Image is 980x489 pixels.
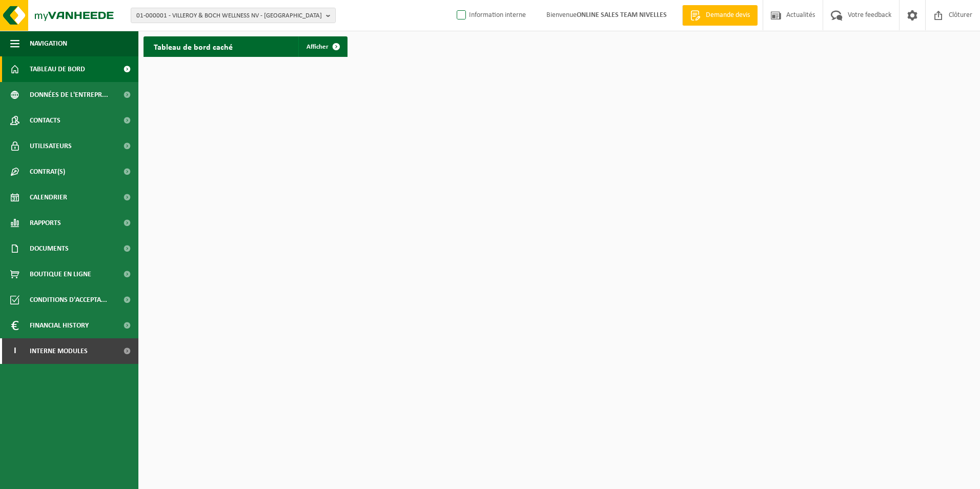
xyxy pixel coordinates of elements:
[30,185,67,210] span: Calendrier
[131,8,336,23] button: 01-000001 - VILLEROY & BOCH WELLNESS NV - [GEOGRAPHIC_DATA]
[577,11,667,19] strong: ONLINE SALES TEAM NIVELLES
[307,44,329,50] span: Afficher
[30,210,61,236] span: Rapports
[455,8,526,23] label: Information interne
[30,338,88,364] span: Interne modules
[30,236,69,261] span: Documents
[30,159,65,185] span: Contrat(s)
[30,108,60,133] span: Contacts
[30,261,91,287] span: Boutique en ligne
[10,338,19,364] span: I
[144,36,243,56] h2: Tableau de bord caché
[703,10,752,21] span: Demande devis
[30,31,67,56] span: Navigation
[30,287,107,313] span: Conditions d'accepta...
[30,82,108,108] span: Données de l'entrepr...
[30,313,89,338] span: Financial History
[30,133,72,159] span: Utilisateurs
[136,8,322,24] span: 01-000001 - VILLEROY & BOCH WELLNESS NV - [GEOGRAPHIC_DATA]
[30,56,85,82] span: Tableau de bord
[298,36,346,57] a: Afficher
[682,5,758,26] a: Demande devis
